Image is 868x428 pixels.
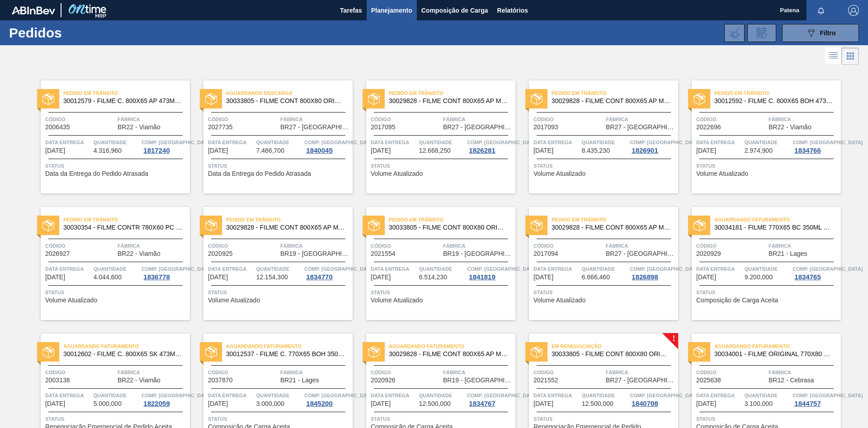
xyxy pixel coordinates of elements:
span: BR22 - Viamão [118,250,160,257]
button: Filtro [782,24,859,42]
a: statusAguardando Faturamento30034181 - FILME 770X65 BC 350ML MP C12Código2020929FábricaBR21 - Lag... [678,207,841,320]
a: statusPedido em Trânsito30033805 - FILME CONT 800X80 ORIG 473 MP C12 429Código2021554FábricaBR19 ... [353,207,515,320]
span: Data entrega [696,264,742,273]
span: Código [371,241,441,250]
span: 30029828 - FILME CONT 800X65 AP MP 473 C12 429 [389,98,508,104]
span: Volume Atualizado [371,170,423,177]
span: BR27 - Nova Minas [606,124,676,131]
span: 4.316,960 [94,147,122,154]
span: 2037870 [208,377,233,384]
span: Quantidade [582,138,628,147]
img: Logout [848,5,859,16]
span: 09/10/2025 [208,400,228,407]
span: Quantidade [419,138,465,147]
span: 2006435 [45,124,70,131]
span: Volume Atualizado [371,297,423,304]
span: 30033805 - FILME CONT 800X80 ORIG 473 MP C12 429 [389,224,508,231]
img: status [42,220,54,231]
span: 26/09/2025 [208,274,228,281]
img: status [693,220,705,231]
span: Pedido em Trânsito [552,215,678,224]
span: Data entrega [208,391,254,400]
span: BR19 - Nova Rio [280,250,350,257]
span: 3.100,000 [745,400,773,407]
span: Quantidade [745,391,791,400]
a: Comp. [GEOGRAPHIC_DATA]1840045 [304,138,350,154]
img: status [205,220,217,231]
span: 9.200,000 [745,274,773,281]
div: Solicitação de Revisão de Pedidos [747,24,776,42]
span: 13/10/2025 [533,400,553,407]
span: Data entrega [696,138,742,147]
span: Fábrica [769,115,839,124]
div: 1834766 [793,147,822,154]
a: statusPedido em Trânsito30012592 - FILME C. 800X65 BOH 473ML C12 429Código2022696FábricaBR22 - Vi... [678,80,841,193]
span: BR22 - Viamão [118,377,160,384]
span: Status [45,161,188,170]
span: 25/09/2025 [696,147,716,154]
span: Fábrica [118,241,188,250]
span: 30029828 - FILME CONT 800X65 AP MP 473 C12 429 [226,224,345,231]
span: Código [696,241,766,250]
span: 4.044,600 [94,274,122,281]
span: Comp. Carga [142,264,212,273]
a: Comp. [GEOGRAPHIC_DATA]1840708 [630,391,676,407]
span: Data entrega [208,264,254,273]
img: status [42,346,54,358]
span: Data entrega [45,138,91,147]
span: Quantidade [256,138,302,147]
span: Quantidade [419,264,465,273]
span: Volume Atualizado [533,297,585,304]
span: 30012579 - FILME C. 800X65 AP 473ML C12 429 [63,98,183,104]
img: status [531,346,542,358]
span: Comp. Carga [793,391,863,400]
span: Planejamento [371,5,412,16]
a: Comp. [GEOGRAPHIC_DATA]1841819 [467,264,513,281]
span: 30034181 - FILME 770X65 BC 350ML MP C12 [714,224,834,231]
span: Código [696,115,766,124]
span: Status [533,161,676,170]
span: Quantidade [256,391,302,400]
span: Fábrica [769,241,839,250]
span: Data entrega [533,264,580,273]
div: Importar Negociações dos Pedidos [724,24,745,42]
div: Visão em Cards [842,47,859,65]
span: BR19 - Nova Rio [443,377,513,384]
span: BR21 - Lages [280,377,319,384]
span: 2017095 [371,124,396,131]
span: Comp. Carga [793,138,863,147]
span: Status [533,414,676,423]
img: status [368,220,380,231]
span: Pedido em Trânsito [552,89,678,98]
span: Quantidade [582,264,628,273]
span: Volume Atualizado [208,297,260,304]
span: Comp. Carga [467,138,537,147]
span: Pedido em Trânsito [63,215,190,224]
span: Status [371,288,513,297]
img: status [531,220,542,231]
span: Quantidade [745,264,791,273]
span: 30012592 - FILME C. 800X65 BOH 473ML C12 429 [714,98,834,104]
span: Quantidade [94,264,140,273]
span: 30033805 - FILME CONT 800X80 ORIG 473 MP C12 429 [226,98,345,104]
img: status [368,346,380,358]
span: Código [371,115,441,124]
span: 30034001 - FILME ORIGINAL 770X80 350X12 MP [714,351,834,357]
span: Comp. Carga [630,391,700,400]
img: TNhmsLtSVTkK8tSr43FrP2fwEKptu5GPRR3wAAAABJRU5ErkJggg== [12,6,55,14]
div: Visão em Lista [825,47,842,65]
span: Data entrega [533,138,580,147]
a: Comp. [GEOGRAPHIC_DATA]1844757 [793,391,839,407]
span: Código [208,368,278,377]
a: Comp. [GEOGRAPHIC_DATA]1834770 [304,264,350,281]
span: 2026927 [45,250,70,257]
span: Em renegociação [552,342,678,351]
span: 23/09/2025 [371,147,391,154]
div: 1841819 [467,273,497,281]
span: Data entrega [696,391,742,400]
span: Comp. Carga [630,264,700,273]
span: Comp. Carga [304,264,374,273]
span: 27/09/2025 [533,274,553,281]
span: 2003138 [45,377,70,384]
span: Filtro [820,29,836,37]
